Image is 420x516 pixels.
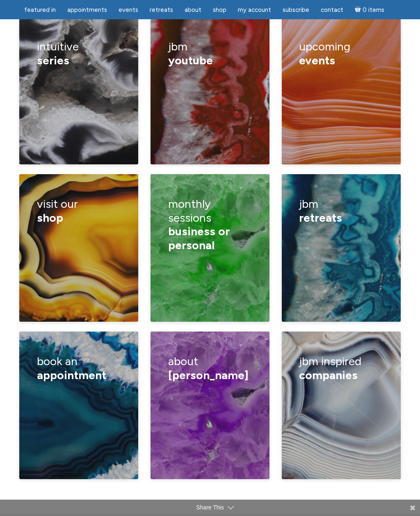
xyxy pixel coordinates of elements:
[67,6,107,14] span: Appointments
[168,349,252,388] h3: about
[37,34,121,73] h3: Intuitive
[180,2,206,18] a: About
[299,53,335,67] span: events
[168,191,252,258] h3: monthly sessions
[238,6,271,14] span: My Account
[168,53,213,67] span: YouTube
[213,6,226,14] span: Shop
[37,53,69,67] span: series
[208,2,231,18] a: Shop
[299,368,358,382] span: Companies
[37,349,121,388] h3: book an
[168,34,252,73] h3: JBM
[168,224,230,252] span: business or personal
[283,6,309,14] span: Subscribe
[37,211,63,225] span: shop
[299,349,383,388] h3: jbm inspired
[62,2,112,18] a: Appointments
[299,211,342,225] span: retreats
[363,7,384,13] span: 0 items
[145,2,178,18] a: Retreats
[168,368,249,382] span: [PERSON_NAME]
[350,1,389,18] a: Cart0 items
[24,6,56,14] span: featured in
[114,2,143,18] a: Events
[299,191,383,230] h3: JBM
[233,2,276,18] a: My Account
[19,2,61,18] a: featured in
[321,6,343,14] span: Contact
[150,6,173,14] span: Retreats
[37,191,121,230] h3: visit our
[355,6,363,14] i: Cart
[119,6,138,14] span: Events
[37,368,106,382] span: appointment
[316,2,348,18] a: Contact
[299,34,383,73] h3: upcoming
[278,2,314,18] a: Subscribe
[185,6,201,14] span: About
